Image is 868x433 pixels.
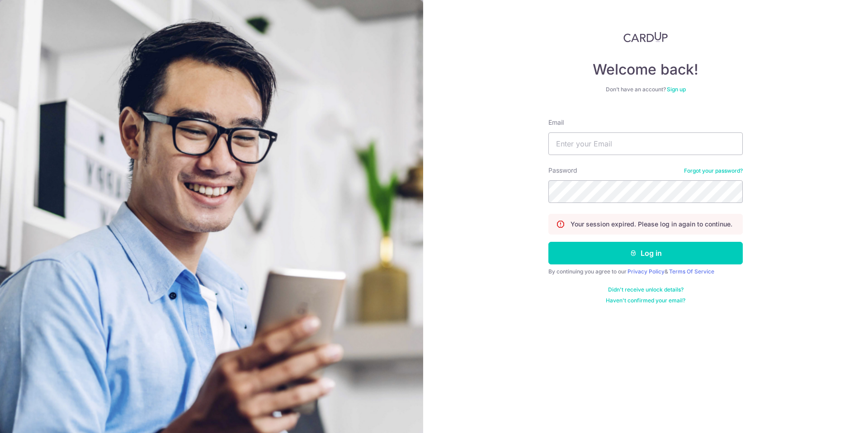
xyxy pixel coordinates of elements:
div: Don’t have an account? [548,86,743,93]
input: Enter your Email [548,132,743,155]
h4: Welcome back! [548,61,743,79]
a: Privacy Policy [627,268,665,275]
a: Haven't confirmed your email? [606,297,685,304]
label: Password [548,166,577,175]
a: Terms Of Service [669,268,714,275]
a: Didn't receive unlock details? [608,286,684,293]
div: By continuing you agree to our & [548,268,743,275]
label: Email [548,118,564,127]
img: CardUp Logo [623,32,668,42]
p: Your session expired. Please log in again to continue. [571,220,732,229]
button: Log in [548,242,743,264]
a: Sign up [667,86,686,93]
a: Forgot your password? [684,167,743,174]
